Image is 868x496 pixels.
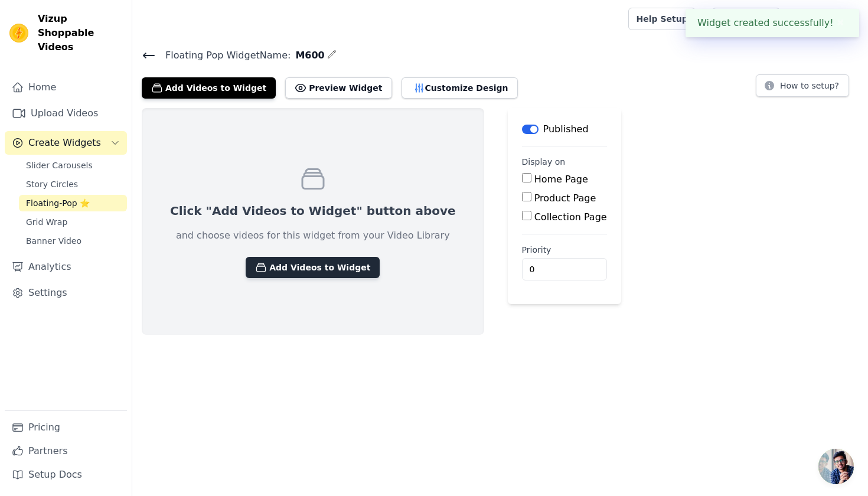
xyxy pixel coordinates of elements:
[19,157,127,174] a: Slider Carousels
[5,281,127,305] a: Settings
[543,122,589,136] p: Published
[19,233,127,249] a: Banner Video
[38,12,122,54] span: Vizup Shoppable Videos
[9,24,28,43] img: Vizup
[628,8,695,30] a: Help Setup
[712,8,780,30] a: Book Demo
[142,77,276,99] button: Add Videos to Widget
[291,48,324,63] span: M600
[5,439,127,463] a: Partners
[818,449,854,484] div: Open chat
[756,74,849,97] button: How to setup?
[19,195,127,211] a: Floating-Pop ⭐
[156,48,291,63] span: Floating Pop Widget Name:
[285,77,391,99] button: Preview Widget
[5,102,127,125] a: Upload Videos
[26,178,78,190] span: Story Circles
[327,47,337,63] div: Edit Name
[19,176,127,192] a: Story Circles
[170,203,456,219] p: Click "Add Videos to Widget" button above
[522,156,566,168] legend: Display on
[5,76,127,99] a: Home
[534,211,607,223] label: Collection Page
[756,83,849,94] a: How to setup?
[19,214,127,230] a: Grid Wrap
[5,131,127,155] button: Create Widgets
[534,174,588,185] label: Home Page
[26,197,90,209] span: Floating-Pop ⭐
[26,235,81,247] span: Banner Video
[28,136,101,150] span: Create Widgets
[834,16,847,30] button: Close
[246,257,380,278] button: Add Videos to Widget
[522,244,607,256] label: Priority
[26,159,93,171] span: Slider Carousels
[686,9,859,37] div: Widget created successfully!
[5,255,127,279] a: Analytics
[176,229,450,243] p: and choose videos for this widget from your Video Library
[808,8,859,30] p: Uwant AU
[534,192,596,204] label: Product Page
[5,463,127,487] a: Setup Docs
[5,416,127,439] a: Pricing
[789,8,859,30] button: U Uwant AU
[402,77,518,99] button: Customize Design
[26,216,67,228] span: Grid Wrap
